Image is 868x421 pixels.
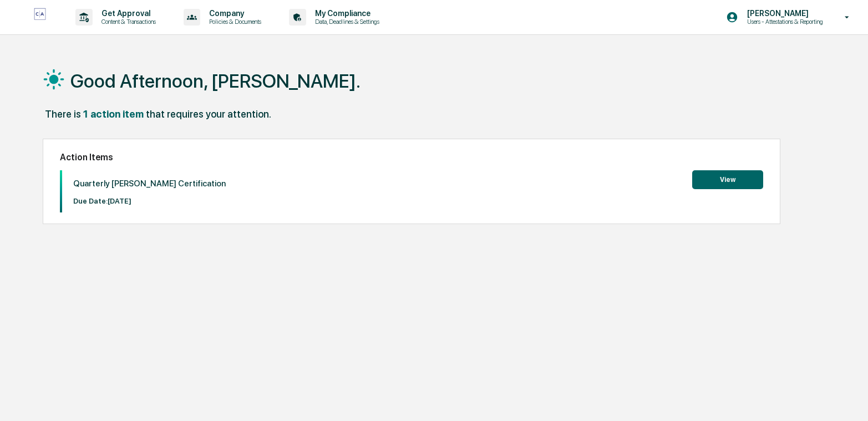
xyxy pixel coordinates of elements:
[45,108,81,120] div: There is
[146,108,271,120] div: that requires your attention.
[73,179,226,189] p: Quarterly [PERSON_NAME] Certification
[73,197,226,205] p: Due Date: [DATE]
[306,18,385,26] p: Data, Deadlines & Settings
[60,152,763,163] h2: Action Items
[27,8,53,26] img: logo
[70,70,361,92] h1: Good Afternoon, [PERSON_NAME].
[93,9,161,18] p: Get Approval
[83,108,144,120] div: 1 action item
[200,9,267,18] p: Company
[692,170,763,189] button: View
[200,18,267,26] p: Policies & Documents
[93,18,161,26] p: Content & Transactions
[306,9,385,18] p: My Compliance
[738,18,829,26] p: Users - Attestations & Reporting
[738,9,829,18] p: [PERSON_NAME]
[692,174,763,184] a: View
